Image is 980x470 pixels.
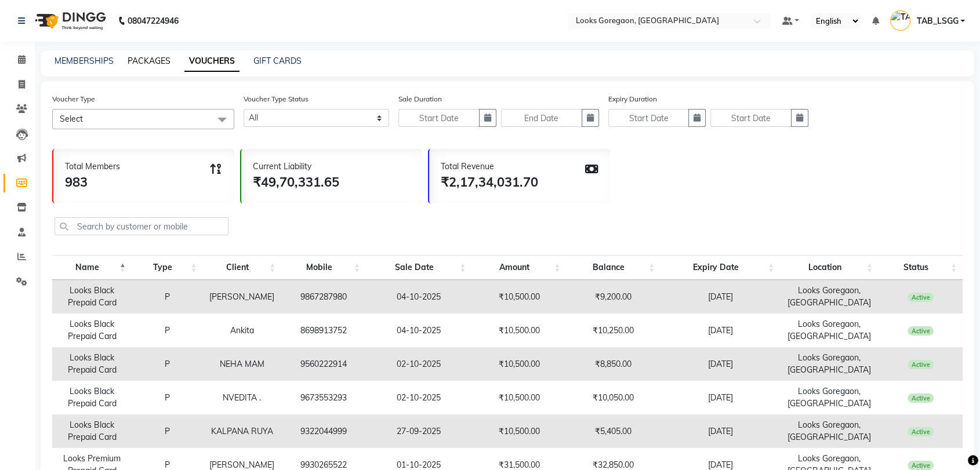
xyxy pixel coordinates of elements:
td: 9322044999 [281,414,366,448]
td: [DATE] [660,280,780,314]
td: 9560222914 [281,347,366,381]
input: Start Date [710,109,792,127]
td: 27-09-2025 [366,414,471,448]
label: Sale Duration [398,94,442,104]
td: Looks Black Prepaid Card [52,280,132,314]
div: Current Liability [253,161,339,173]
td: NVEDITA . [202,381,281,414]
td: ₹10,050.00 [566,381,660,414]
a: PACKAGES [128,56,170,66]
td: P [132,280,202,314]
td: Looks Black Prepaid Card [52,381,132,414]
label: Voucher Type Status [244,94,308,104]
td: [DATE] [660,381,780,414]
th: Expiry Date: activate to sort column ascending [660,255,780,280]
td: Looks Black Prepaid Card [52,314,132,347]
td: P [132,314,202,347]
span: Active [908,326,934,336]
span: TAB_LSGG [916,15,958,27]
input: Start Date [398,109,480,127]
span: Active [908,427,934,436]
td: 02-10-2025 [366,347,471,381]
a: MEMBERSHIPS [55,56,114,66]
td: [DATE] [660,314,780,347]
span: Active [908,394,934,403]
td: ₹8,850.00 [566,347,660,381]
td: NEHA MAM [202,347,281,381]
th: Client: activate to sort column ascending [202,255,281,280]
td: [DATE] [660,347,780,381]
th: Mobile: activate to sort column ascending [281,255,366,280]
td: Looks Black Prepaid Card [52,414,132,448]
td: P [132,381,202,414]
td: KALPANA RUYA [202,414,281,448]
td: P [132,414,202,448]
span: Select [60,114,83,124]
th: Name: activate to sort column descending [52,255,132,280]
th: Amount: activate to sort column ascending [472,255,567,280]
td: 9867287980 [281,280,366,314]
td: ₹9,200.00 [566,280,660,314]
label: Expiry Duration [608,94,657,104]
span: Active [908,360,934,369]
td: Looks Goregaon, [GEOGRAPHIC_DATA] [780,280,879,314]
th: Location: activate to sort column ascending [780,255,879,280]
td: Looks Goregaon, [GEOGRAPHIC_DATA] [780,414,879,448]
td: [PERSON_NAME] [202,280,281,314]
td: Ankita [202,314,281,347]
td: ₹10,500.00 [472,381,567,414]
td: ₹10,500.00 [472,347,567,381]
div: ₹49,70,331.65 [253,173,339,192]
td: ₹10,500.00 [472,314,567,347]
td: Looks Goregaon, [GEOGRAPHIC_DATA] [780,347,879,381]
div: Total Members [65,161,120,173]
span: Active [908,461,934,470]
div: 983 [65,173,120,192]
th: Sale Date: activate to sort column ascending [366,255,471,280]
td: ₹10,500.00 [472,280,567,314]
td: 02-10-2025 [366,381,471,414]
th: Status: activate to sort column ascending [879,255,963,280]
td: ₹5,405.00 [566,414,660,448]
td: Looks Black Prepaid Card [52,347,132,381]
input: End Date [501,109,582,127]
td: ₹10,250.00 [566,314,660,347]
td: [DATE] [660,414,780,448]
input: Start Date [608,109,689,127]
span: Active [908,293,934,302]
td: P [132,347,202,381]
td: ₹10,500.00 [472,414,567,448]
label: Voucher Type [52,94,95,104]
div: ₹2,17,34,031.70 [441,173,538,192]
th: Balance: activate to sort column ascending [566,255,660,280]
img: TAB_LSGG [890,10,910,31]
td: Looks Goregaon, [GEOGRAPHIC_DATA] [780,381,879,414]
th: Type: activate to sort column ascending [132,255,202,280]
td: 04-10-2025 [366,280,471,314]
td: 04-10-2025 [366,314,471,347]
td: 8698913752 [281,314,366,347]
a: VOUCHERS [184,51,239,72]
td: 9673553293 [281,381,366,414]
input: Search by customer or mobile [55,217,228,235]
img: logo [30,5,109,37]
div: Total Revenue [441,161,538,173]
a: GIFT CARDS [253,56,302,66]
b: 08047224946 [128,5,179,37]
td: Looks Goregaon, [GEOGRAPHIC_DATA] [780,314,879,347]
